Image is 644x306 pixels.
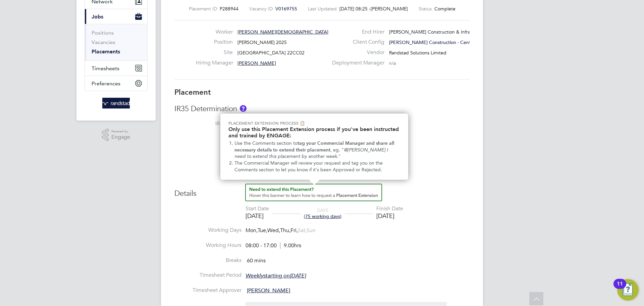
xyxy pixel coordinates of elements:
label: IR35 Risk [174,142,241,149]
label: Working Hours [174,242,241,249]
button: Open Resource Center, 11 new notifications [617,279,639,301]
div: [DATE] [246,212,269,220]
label: Placement ID [189,6,217,12]
span: Sat, [298,227,307,234]
span: Randstad Solutions Limited [389,50,446,56]
span: Wed, [267,227,280,234]
label: Vendor [328,49,384,56]
span: n/a [389,60,396,66]
span: [GEOGRAPHIC_DATA] 22CC02 [237,50,305,56]
a: Placements [92,48,120,55]
span: [PERSON_NAME] [237,60,276,66]
label: Worker [196,29,233,36]
span: [PERSON_NAME] [247,287,290,294]
span: P288944 [220,6,238,12]
div: Start Date [246,205,269,212]
a: Go to home page [85,98,148,108]
span: 9.00hrs [280,242,301,249]
label: End Hirer [328,29,384,36]
div: [DATE] [376,212,403,220]
span: [PERSON_NAME][DEMOGRAPHIC_DATA] [237,29,328,35]
p: Placement Extension Process 📋 [228,120,400,126]
a: Vacancies [92,39,115,45]
span: , eg. " [330,147,344,153]
img: randstad-logo-retina.png [102,98,130,108]
label: Timesheet Period [174,272,241,279]
label: Hiring Manager [196,59,233,67]
span: [PERSON_NAME] Construction & Infrast… [389,29,479,35]
label: Timesheet Approver [174,287,241,294]
h2: Only use this Placement Extension process if you've been instructed and trained by ENGAGE: [228,126,400,139]
em: Weekly [246,272,263,279]
span: Engage [111,134,130,140]
label: Position [196,39,233,46]
div: Need to extend this Placement? Hover this banner. [220,114,408,180]
span: Powered by [111,129,130,134]
h3: Details [174,184,470,199]
em: @[PERSON_NAME] I need to extend this placement by another week. [234,147,389,160]
span: [PERSON_NAME] [371,6,408,12]
span: Preferences [92,80,120,87]
em: [DATE] [290,272,306,279]
b: Placement [174,88,211,97]
span: Sun [307,227,316,234]
button: How to extend a Placement? [245,184,382,201]
label: IR35 Status [174,120,241,127]
div: 11 [617,284,623,293]
span: Timesheets [92,65,119,72]
span: Thu, [280,227,290,234]
div: Finish Date [376,205,403,212]
span: Tue, [258,227,267,234]
li: The Commercial Manager will review your request and tag you on the Comments section to let you kn... [234,160,400,173]
label: Site [196,49,233,56]
h3: IR35 Determination [174,104,470,114]
label: Last Updated [308,6,337,12]
span: (75 working days) [304,213,341,219]
span: [PERSON_NAME] Construction - Central [389,39,476,45]
span: V0169755 [275,6,297,12]
span: Jobs [92,13,103,20]
a: Positions [92,30,114,36]
label: Breaks [174,257,241,264]
label: Deployment Manager [328,59,384,67]
span: [PERSON_NAME] 2025 [237,39,287,45]
label: Working Days [174,227,241,234]
span: [DATE] 08:25 - [339,6,371,12]
label: Client Config [328,39,384,46]
div: DAYS [301,207,345,219]
span: 60 mins [247,257,266,264]
span: " [338,154,341,159]
span: Mon, [246,227,258,234]
span: Complete [434,6,455,12]
label: Status [419,6,432,12]
label: Vacancy ID [249,6,273,12]
button: About IR35 [240,105,247,112]
div: 08:00 - 17:00 [246,242,301,249]
span: Use the Comments section to [234,140,298,146]
span: starting on [246,272,306,279]
strong: tag your Commercial Manager and share all necessary details to extend their placement [234,140,396,153]
span: Fri, [290,227,298,234]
